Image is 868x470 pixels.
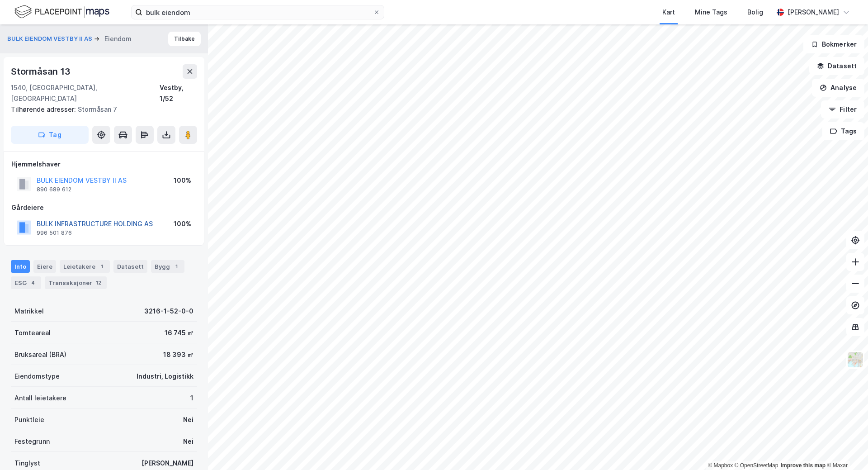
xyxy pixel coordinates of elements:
[735,462,778,469] a: OpenStreetMap
[821,100,864,119] button: Filter
[60,260,110,273] div: Leietakere
[37,186,71,193] div: 890 689 612
[28,278,38,287] div: 4
[781,462,826,469] a: Improve this map
[104,33,132,44] div: Eiendom
[113,260,147,273] div: Datasett
[37,229,72,237] div: 996 501 876
[788,7,839,18] div: [PERSON_NAME]
[174,218,191,229] div: 100%
[174,175,191,186] div: 100%
[168,32,201,46] button: Tilbake
[11,82,160,104] div: 1540, [GEOGRAPHIC_DATA], [GEOGRAPHIC_DATA]
[33,260,56,273] div: Eiere
[11,260,30,273] div: Info
[163,349,193,360] div: 18 393 ㎡
[823,427,868,470] iframe: Chat Widget
[14,436,50,447] div: Festegrunn
[747,7,763,18] div: Bolig
[695,7,727,18] div: Mine Tags
[142,458,193,469] div: [PERSON_NAME]
[172,262,181,271] div: 1
[11,202,197,213] div: Gårdeiere
[11,276,41,289] div: ESG
[165,328,193,338] div: 16 745 ㎡
[11,159,197,170] div: Hjemmelshaver
[708,462,733,469] a: Mapbox
[183,436,193,447] div: Nei
[11,126,89,144] button: Tag
[160,82,197,104] div: Vestby, 1/52
[94,278,103,287] div: 12
[14,306,44,317] div: Matrikkel
[822,122,864,140] button: Tags
[14,414,44,425] div: Punktleie
[14,4,109,20] img: logo.f888ab2527a4732fd821a326f86c7f29.svg
[662,7,675,18] div: Kart
[7,34,94,43] button: BULK EIENDOM VESTBY II AS
[812,79,864,97] button: Analyse
[11,105,78,113] span: Tilhørende adresser:
[137,371,193,382] div: Industri, Logistikk
[809,57,864,75] button: Datasett
[11,104,190,115] div: Stormåsan 7
[14,328,51,338] div: Tomteareal
[14,349,66,360] div: Bruksareal (BRA)
[151,260,184,273] div: Bygg
[190,393,193,404] div: 1
[45,276,107,289] div: Transaksjoner
[14,371,60,382] div: Eiendomstype
[144,306,193,317] div: 3216-1-52-0-0
[183,414,193,425] div: Nei
[803,35,864,53] button: Bokmerker
[142,5,373,19] input: Søk på adresse, matrikkel, gårdeiere, leietakere eller personer
[847,351,864,368] img: Z
[14,458,40,469] div: Tinglyst
[97,262,106,271] div: 1
[11,64,72,79] div: Stormåsan 13
[14,393,66,404] div: Antall leietakere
